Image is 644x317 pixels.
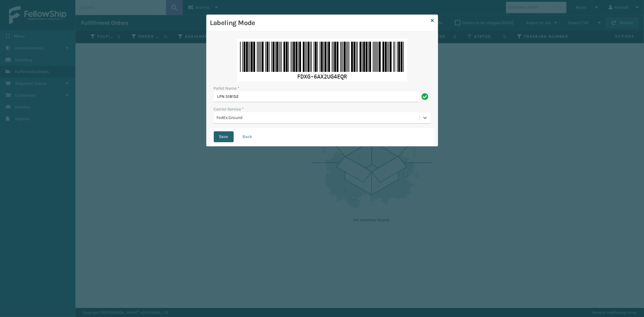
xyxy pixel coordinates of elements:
[237,131,258,142] button: Back
[214,131,234,142] button: Save
[237,39,407,82] img: 8znDxZAAAABklEQVQDALqiW2rqeUBHAAAAAElFTkSuQmCC
[214,85,240,91] label: Pallet Name
[217,115,420,121] div: FedEx Ground
[210,18,429,27] h3: Labeling Mode
[214,106,244,112] label: Carrier Service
